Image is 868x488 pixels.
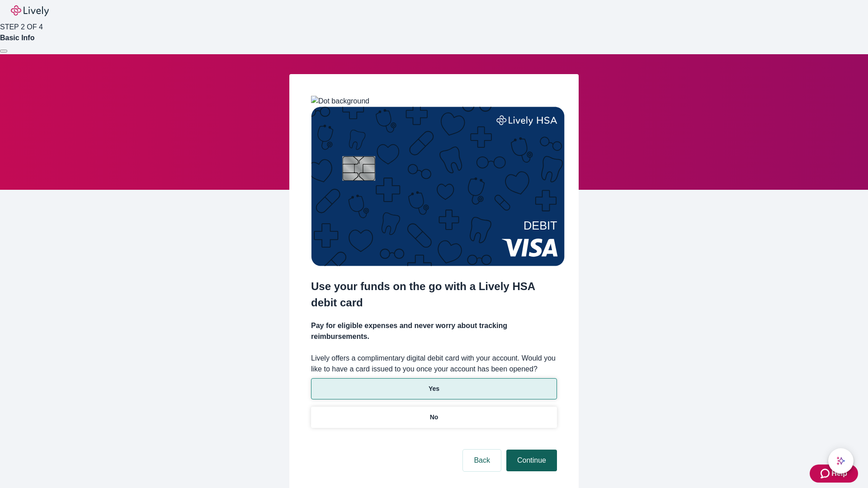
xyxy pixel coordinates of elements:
button: Continue [506,450,557,471]
h4: Pay for eligible expenses and never worry about tracking reimbursements. [311,320,557,342]
button: Back [463,450,501,471]
p: No [430,413,439,422]
button: chat [828,448,854,474]
label: Lively offers a complimentary digital debit card with your account. Would you like to have a card... [311,353,557,375]
h2: Use your funds on the go with a Lively HSA debit card [311,278,557,311]
img: Debit card [311,107,565,266]
button: Yes [311,378,557,399]
button: Zendesk support iconHelp [810,465,858,483]
svg: Zendesk support icon [821,468,831,479]
span: Help [831,468,847,479]
button: No [311,407,557,428]
img: Lively [11,5,49,16]
img: Dot background [311,96,369,107]
p: Yes [429,384,439,394]
svg: Lively AI Assistant [836,456,845,465]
